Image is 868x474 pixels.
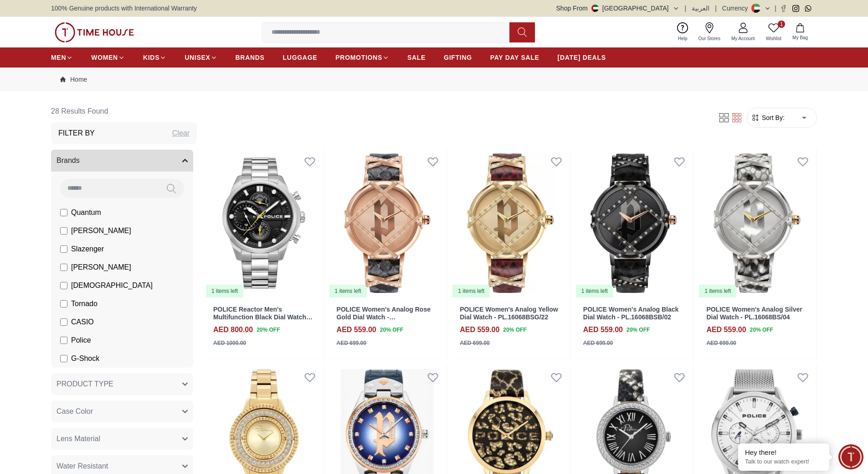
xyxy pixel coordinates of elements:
span: [DEMOGRAPHIC_DATA] [71,280,153,291]
span: Sort By: [760,113,785,122]
span: WOMEN [91,53,118,62]
button: Brands [51,150,193,172]
span: 100% Genuine products with International Warranty [51,4,197,13]
div: 1 items left [576,285,613,297]
span: [PERSON_NAME] [71,225,131,236]
div: 1 items left [452,285,490,297]
div: Chat Widget [838,444,863,469]
a: Help [673,21,693,44]
span: Tornado [71,298,98,309]
span: SALE [407,53,426,62]
span: Brands [56,155,80,166]
div: AED 699.00 [706,339,736,347]
a: SALE [407,49,426,66]
h4: AED 559.00 [460,324,499,335]
a: BRANDS [236,49,265,66]
input: CASIO [60,318,67,326]
a: POLICE Reactor Men's Multifunction Black Dial Watch - PEWGK0039204 [213,306,313,328]
img: POLICE Women's Analog Rose Gold Dial Watch - PL.16068BSR/32 [328,148,447,298]
span: Wishlist [762,35,785,42]
input: Quantum [60,209,67,216]
span: Quantum [71,207,101,218]
span: Slazenger [71,244,104,255]
a: LUGGAGE [283,49,318,66]
div: 1 items left [206,285,243,297]
span: | [685,4,687,13]
a: POLICE Women's Analog Black Dial Watch - PL.16068BSB/02 [583,306,678,321]
span: MEN [51,53,66,62]
span: G-Shock [71,353,99,364]
a: [DATE] DEALS [558,49,606,66]
span: KIDS [143,53,159,62]
a: Our Stores [693,21,726,44]
a: POLICE Women's Analog Silver Dial Watch - PL.16068BS/041 items left [697,148,817,298]
img: POLICE Reactor Men's Multifunction Black Dial Watch - PEWGK0039204 [204,148,324,298]
input: G-Shock [60,355,67,362]
span: 20 % OFF [503,326,526,334]
button: Shop From[GEOGRAPHIC_DATA] [556,4,679,13]
span: 20 % OFF [627,326,650,334]
h4: AED 559.00 [706,324,746,335]
span: | [715,4,717,13]
span: Water Resistant [56,461,108,472]
span: GIFTING [444,53,472,62]
span: | [775,4,776,13]
button: Case Color [51,401,193,422]
div: Currency [722,4,752,13]
span: UNISEX [185,53,210,62]
a: GIFTING [444,49,472,66]
a: POLICE Women's Analog Rose Gold Dial Watch - PL.16068BSR/32 [337,306,431,328]
span: BRANDS [236,53,265,62]
span: 20 % OFF [380,326,403,334]
a: Whatsapp [805,5,812,12]
div: AED 1000.00 [213,339,246,347]
img: POLICE Women's Analog Black Dial Watch - PL.16068BSB/02 [574,148,693,298]
a: UNISEX [185,49,217,66]
img: ... [55,22,134,42]
div: AED 699.00 [337,339,366,347]
div: Hey there! [745,448,822,457]
span: PRODUCT TYPE [56,379,113,390]
span: Case Color [56,406,93,417]
button: Sort By: [751,113,785,122]
input: [DEMOGRAPHIC_DATA] [60,282,67,289]
div: 1 items left [699,285,736,297]
a: POLICE Women's Analog Yellow Dial Watch - PL.16068BSG/22 [460,306,558,321]
h4: AED 559.00 [583,324,623,335]
span: Lens Material [56,433,100,444]
div: AED 699.00 [460,339,489,347]
div: 1 items left [329,285,367,297]
input: [PERSON_NAME] [60,227,67,234]
input: [PERSON_NAME] [60,264,67,271]
a: POLICE Women's Analog Yellow Dial Watch - PL.16068BSG/221 items left [451,148,570,298]
a: PAY DAY SALE [490,49,539,66]
a: POLICE Women's Analog Black Dial Watch - PL.16068BSB/021 items left [574,148,693,298]
span: PROMOTIONS [335,53,382,62]
input: Police [60,337,67,344]
button: My Bag [787,21,813,43]
h3: Filter By [58,128,95,139]
span: Police [71,335,91,346]
span: My Account [728,35,759,42]
span: 20 % OFF [257,326,280,334]
button: PRODUCT TYPE [51,373,193,395]
button: العربية [692,4,709,13]
a: POLICE Reactor Men's Multifunction Black Dial Watch - PEWGK00392041 items left [204,148,324,298]
span: 1 [778,21,785,28]
a: 1Wishlist [760,21,787,44]
img: POLICE Women's Analog Yellow Dial Watch - PL.16068BSG/22 [451,148,570,298]
span: My Bag [789,34,812,41]
span: PAY DAY SALE [490,53,539,62]
a: Home [60,75,87,84]
button: Lens Material [51,428,193,450]
div: Clear [172,128,190,139]
h4: AED 559.00 [337,324,376,335]
input: Slazenger [60,245,67,253]
a: KIDS [143,49,166,66]
span: Our Stores [695,35,724,42]
a: Instagram [792,5,799,12]
span: 20 % OFF [750,326,773,334]
img: United Arab Emirates [591,5,599,12]
a: Facebook [780,5,787,12]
